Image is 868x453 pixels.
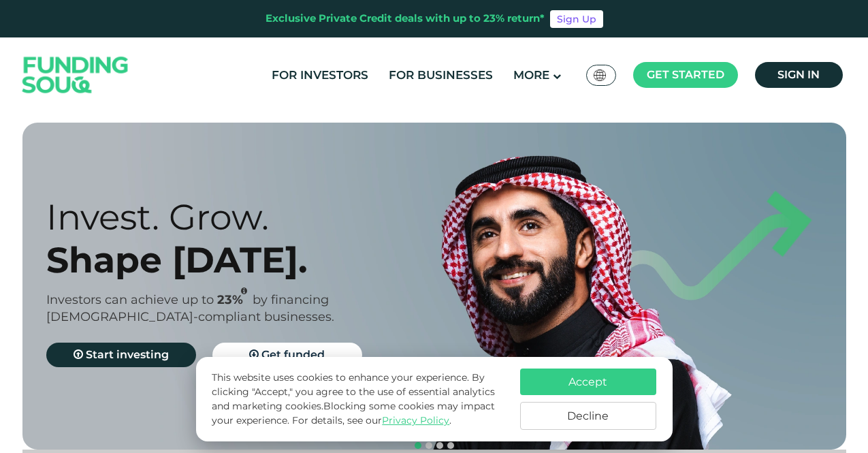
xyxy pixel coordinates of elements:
span: 23% [217,292,253,307]
span: More [513,68,549,82]
p: This website uses cookies to enhance your experience. By clicking "Accept," you agree to the use ... [212,371,506,428]
span: Blocking some cookies may impact your experience. [212,400,495,426]
a: For Businesses [385,64,496,87]
button: Decline [520,402,656,430]
a: Sign in [755,62,843,88]
img: SA Flag [594,69,606,81]
div: Shape [DATE]. [46,238,458,281]
a: Sign Up [550,10,603,28]
span: Get started [647,68,724,81]
i: 23% IRR (expected) ~ 15% Net yield (expected) [241,287,247,295]
button: navigation [413,440,423,451]
button: navigation [423,440,434,451]
a: Get funded [212,343,362,367]
button: Accept [520,369,656,395]
span: Investors can achieve up to [46,292,214,307]
a: Privacy Policy [382,414,449,426]
button: navigation [445,440,456,451]
img: Logo [9,41,142,110]
span: Get funded [261,348,325,361]
span: by financing [DEMOGRAPHIC_DATA]-compliant businesses. [46,292,334,324]
span: Start investing [86,348,169,361]
button: navigation [434,440,445,451]
div: Invest. Grow. [46,196,458,238]
span: For details, see our . [292,414,451,426]
a: Start investing [46,343,196,367]
a: For Investors [268,64,372,87]
div: Exclusive Private Credit deals with up to 23% return* [266,11,545,27]
span: Sign in [777,68,820,81]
